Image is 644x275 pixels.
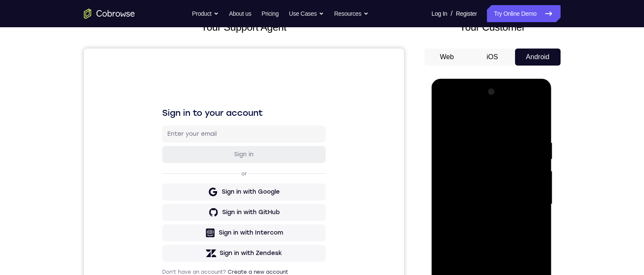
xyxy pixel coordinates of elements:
button: Product [192,5,219,22]
a: Log In [432,5,447,22]
div: Sign in with Google [138,139,196,148]
a: Try Online Demo [487,5,560,22]
a: About us [229,5,251,22]
button: Web [424,49,470,66]
h2: Your Support Agent [84,20,404,35]
span: / [451,9,452,19]
a: Register [456,5,477,22]
a: Pricing [261,5,278,22]
button: Sign in with Google [78,135,242,152]
button: iOS [469,49,515,66]
button: Use Cases [289,5,324,22]
button: Sign in with GitHub [78,155,242,172]
p: Don't have an account? [78,220,242,227]
div: Sign in with Intercom [135,180,199,189]
button: Sign in with Zendesk [78,196,242,213]
h2: Your Customer [424,20,561,35]
div: Sign in with GitHub [138,160,196,168]
div: Sign in with Zendesk [136,201,198,209]
p: or [156,122,165,129]
button: Resources [334,5,369,22]
button: Sign in with Intercom [78,176,242,193]
button: Android [515,49,561,66]
a: Create a new account [144,221,204,226]
a: Go to the home page [84,9,135,19]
